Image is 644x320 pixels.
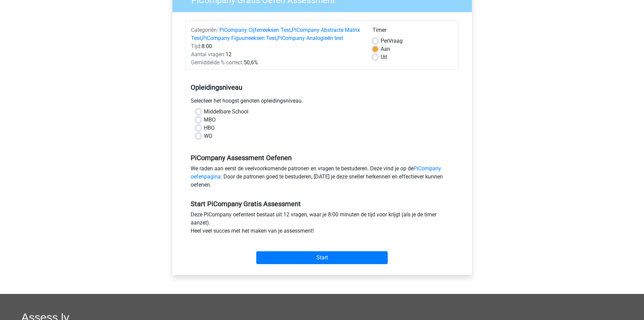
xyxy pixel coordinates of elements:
a: PiCompany Analogieën test [277,35,343,41]
input: Start [256,251,388,264]
label: Vraag [381,37,403,45]
div: Deze PiCompany oefentest bestaat uit 12 vragen, waar je 8:00 minuten de tijd voor krijgt (als je ... [186,211,459,238]
div: Selecteer het hoogst genoten opleidingsniveau. [186,97,459,108]
span: Categoriën: [191,27,218,33]
label: Aan [381,45,390,53]
span: Aantal vragen: [191,51,225,58]
div: , , , [186,26,367,42]
span: Tijd: [191,43,201,49]
h5: PiCompany Assessment Oefenen [191,154,454,162]
div: We raden aan eerst de veelvoorkomende patronen en vragen te bestuderen. Deze vind je op de . Door... [186,165,459,192]
div: 50,6% [186,59,367,67]
a: PiCompany Figuurreeksen Test [202,35,276,41]
label: HBO [204,124,215,132]
span: Per [381,38,388,44]
a: PiCompany Cijferreeksen Test [219,27,291,33]
label: Middelbare School [204,108,248,116]
div: Timer [373,26,453,37]
h5: Start PiCompany Gratis Assessment [191,200,454,208]
label: Uit [381,53,387,61]
label: MBO [204,116,216,124]
div: 12 [186,50,367,59]
div: 8:00 [186,42,367,50]
h5: Opleidingsniveau [191,81,454,94]
label: WO [204,132,212,140]
span: Gemiddelde % correct: [191,59,244,66]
